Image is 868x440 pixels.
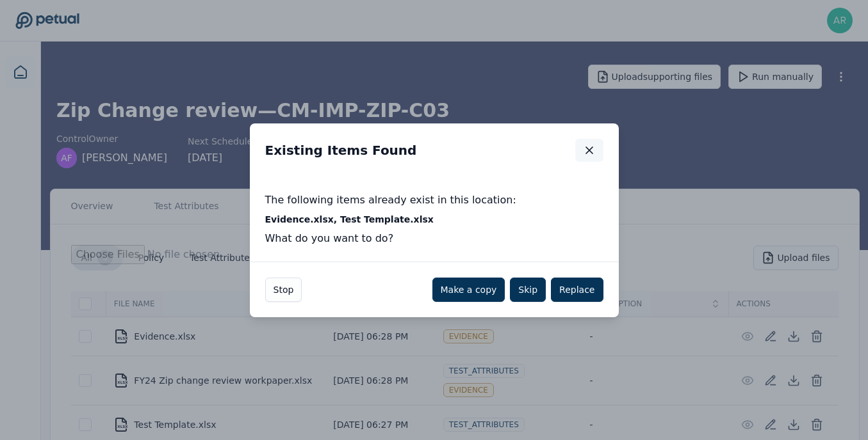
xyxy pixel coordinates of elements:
[265,231,603,246] div: What do you want to do?
[551,278,603,302] button: Replace
[432,278,505,302] button: Make a copy
[265,192,603,208] div: The following items already exist in this location:
[265,213,603,226] div: Evidence.xlsx, Test Template.xlsx
[265,141,417,159] h2: Existing Items Found
[265,278,302,302] button: Stop
[510,278,546,302] button: Skip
